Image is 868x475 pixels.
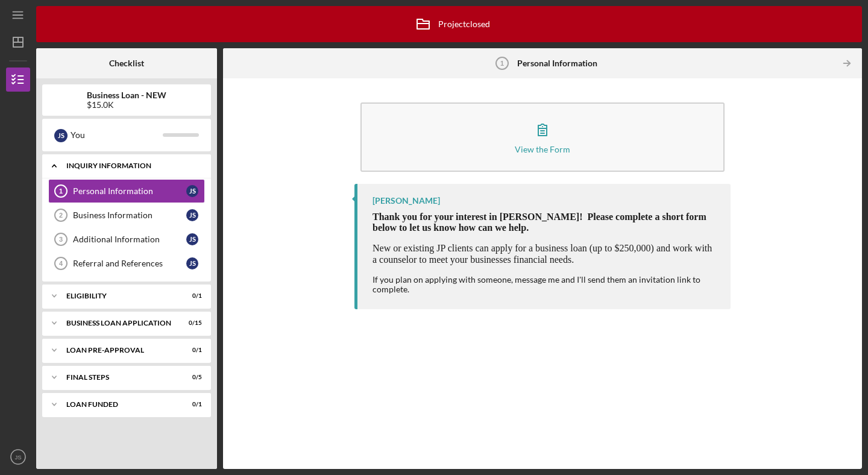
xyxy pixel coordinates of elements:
div: Personal Information [73,186,186,196]
div: LOAN FUNDED [66,401,172,408]
div: J S [54,129,68,142]
tspan: 1 [59,187,63,195]
div: If you plan on applying with someone, message me and I'll send them an invitation link to complete. [373,275,719,294]
div: J S [186,185,198,197]
div: 0 / 1 [180,347,202,354]
div: ELIGIBILITY [66,292,172,300]
div: 0 / 15 [180,319,202,327]
b: Checklist [109,58,144,68]
tspan: 4 [59,260,63,267]
div: J S [186,209,198,221]
tspan: 2 [59,212,63,219]
tspan: 1 [500,60,504,67]
div: $15.0K [87,100,166,110]
div: LOAN PRE-APPROVAL [66,347,172,354]
div: J S [186,257,198,269]
a: 3Additional InformationJS [48,227,205,251]
div: Project closed [408,9,490,39]
div: 0 / 1 [180,292,202,300]
div: Referral and References [73,259,186,268]
button: View the Form [360,102,725,172]
span: New or existing JP clients can apply for a business loan (up to $250,000) and work with a counsel... [373,243,712,264]
div: [PERSON_NAME] [373,196,440,206]
b: Business Loan - NEW [87,90,166,100]
div: INQUIRY INFORMATION [66,162,196,169]
div: Additional Information [73,234,186,244]
b: Personal Information [517,58,597,68]
div: 0 / 5 [180,374,202,381]
text: JS [14,454,21,461]
a: 2Business InformationJS [48,203,205,227]
a: 1Personal InformationJS [48,179,205,203]
div: 0 / 1 [180,401,202,408]
span: Thank you for your interest in [PERSON_NAME]! Please complete a short form below to let us know h... [373,212,706,233]
div: FINAL STEPS [66,374,172,381]
div: View the Form [515,145,570,154]
div: Business Information [73,210,186,220]
div: BUSINESS LOAN APPLICATION [66,319,172,327]
button: JS [6,445,30,469]
div: You [71,125,163,145]
div: J S [186,233,198,245]
a: 4Referral and ReferencesJS [48,251,205,275]
tspan: 3 [59,236,63,243]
